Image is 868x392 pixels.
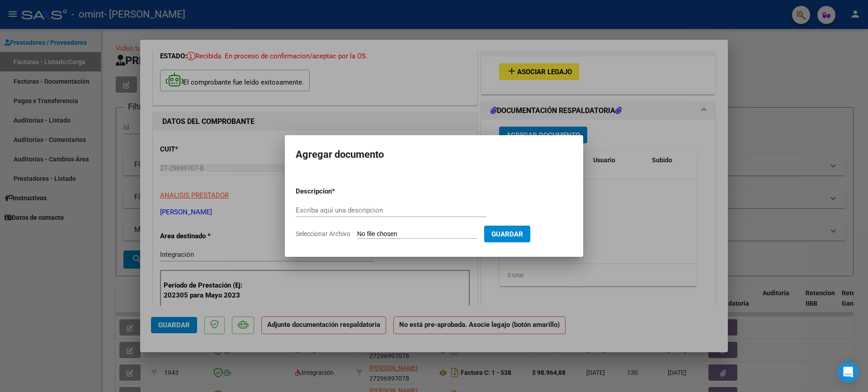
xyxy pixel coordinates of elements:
span: Guardar [491,230,523,238]
div: Open Intercom Messenger [837,361,859,383]
span: Seleccionar Archivo [296,230,350,237]
p: Descripcion [296,186,379,197]
button: Guardar [484,226,530,242]
h2: Agregar documento [296,146,572,163]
